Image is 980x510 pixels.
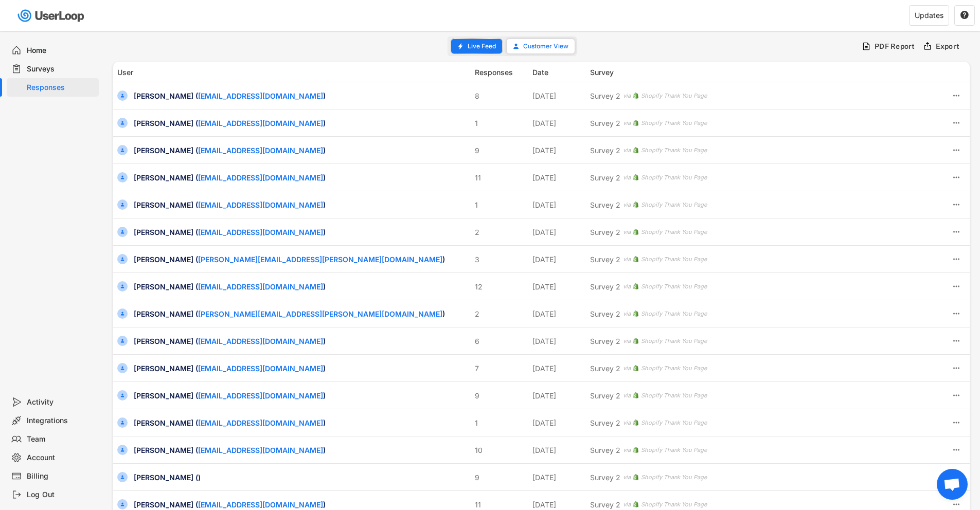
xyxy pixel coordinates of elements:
div: Shopify Thank You Page [641,228,707,236]
div: Shopify Thank You Page [641,500,707,509]
button: Live Feed [451,39,502,53]
div: [PERSON_NAME] ( ) [134,417,469,428]
div: 1 [475,118,526,129]
div: via [623,446,631,454]
div: [PERSON_NAME] ( ) [134,499,469,510]
div: 11 [475,499,526,510]
div: [DATE] [532,390,584,401]
div: Survey 2 [590,499,620,510]
a: [EMAIL_ADDRESS][DOMAIN_NAME] [198,391,323,400]
div: Survey 2 [590,308,620,319]
div: [PERSON_NAME] ( ) [134,390,469,401]
div: [PERSON_NAME] ( ) [134,90,469,101]
div: [DATE] [532,199,584,210]
div: [DATE] [532,472,584,483]
div: Team [27,434,95,444]
a: [EMAIL_ADDRESS][DOMAIN_NAME] [198,146,323,155]
div: Survey 2 [590,199,620,210]
div: [DATE] [532,336,584,347]
div: via [623,228,631,236]
div: via [623,92,631,100]
button:  [960,11,969,20]
div: 3 [475,254,526,265]
div: Survey 2 [590,281,620,292]
img: 1156660_ecommerce_logo_shopify_icon%20%281%29.png [633,338,639,344]
div: User [117,67,469,78]
div: [PERSON_NAME] ( ) [134,227,469,238]
div: [DATE] [532,90,584,101]
a: [EMAIL_ADDRESS][DOMAIN_NAME] [198,446,323,454]
div: via [623,391,631,400]
div: [DATE] [532,227,584,238]
div: [DATE] [532,281,584,292]
div: Survey 2 [590,417,620,428]
div: Shopify Thank You Page [641,337,707,345]
a: [EMAIL_ADDRESS][DOMAIN_NAME] [198,418,323,427]
div: Updates [915,12,943,19]
div: 2 [475,308,526,319]
a: [EMAIL_ADDRESS][DOMAIN_NAME] [198,201,323,209]
div: [PERSON_NAME] ( ) [134,254,469,265]
div: [PERSON_NAME] ( ) [134,199,469,210]
div: via [623,255,631,264]
div: via [623,282,631,291]
div: Survey 2 [590,445,620,456]
div: 2 [475,227,526,238]
a: [EMAIL_ADDRESS][DOMAIN_NAME] [198,364,323,373]
img: 1156660_ecommerce_logo_shopify_icon%20%281%29.png [633,174,639,180]
div: [DATE] [532,172,584,183]
div: Surveys [27,64,95,74]
text:  [960,10,969,20]
div: Log Out [27,490,95,500]
div: Survey 2 [590,145,620,156]
div: Shopify Thank You Page [641,173,707,182]
img: 1156660_ecommerce_logo_shopify_icon%20%281%29.png [633,420,639,426]
button: Customer View [507,39,575,53]
div: via [623,173,631,182]
div: Survey 2 [590,363,620,374]
div: Survey 2 [590,254,620,265]
img: 1156660_ecommerce_logo_shopify_icon%20%281%29.png [633,365,639,371]
div: PDF Report [875,42,915,51]
span: Customer View [523,43,568,49]
a: [EMAIL_ADDRESS][DOMAIN_NAME] [198,92,323,100]
div: [DATE] [532,254,584,265]
div: 11 [475,172,526,183]
div: [DATE] [532,145,584,156]
div: Shopify Thank You Page [641,391,707,400]
div: [DATE] [532,445,584,456]
div: Survey 2 [590,172,620,183]
img: 1156660_ecommerce_logo_shopify_icon%20%281%29.png [633,283,639,289]
img: 1156660_ecommerce_logo_shopify_icon%20%281%29.png [633,120,639,126]
div: Billing [27,471,95,481]
div: [PERSON_NAME] ( ) [134,145,469,156]
div: Responses [475,67,526,78]
a: [EMAIL_ADDRESS][DOMAIN_NAME] [198,282,323,291]
div: [PERSON_NAME] ( ) [134,118,469,129]
div: 7 [475,363,526,374]
div: Survey 2 [590,90,620,101]
a: [PERSON_NAME][EMAIL_ADDRESS][PERSON_NAME][DOMAIN_NAME] [198,255,442,264]
div: Integrations [27,416,95,426]
div: via [623,309,631,318]
a: Open chat [937,469,968,500]
img: 1156660_ecommerce_logo_shopify_icon%20%281%29.png [633,147,639,153]
img: 1156660_ecommerce_logo_shopify_icon%20%281%29.png [633,93,639,99]
div: Shopify Thank You Page [641,418,707,427]
div: [PERSON_NAME] ( ) [134,281,469,292]
div: Date [532,67,584,78]
div: 10 [475,445,526,456]
div: Shopify Thank You Page [641,119,707,128]
div: Shopify Thank You Page [641,255,707,264]
div: via [623,473,631,482]
img: 1156660_ecommerce_logo_shopify_icon%20%281%29.png [633,311,639,317]
div: [PERSON_NAME] () [134,472,469,483]
div: Survey 2 [590,390,620,401]
div: via [623,201,631,209]
div: via [623,119,631,128]
div: [PERSON_NAME] ( ) [134,363,469,374]
div: Survey [590,67,941,78]
div: 9 [475,145,526,156]
div: via [623,337,631,345]
div: [PERSON_NAME] ( ) [134,308,469,319]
